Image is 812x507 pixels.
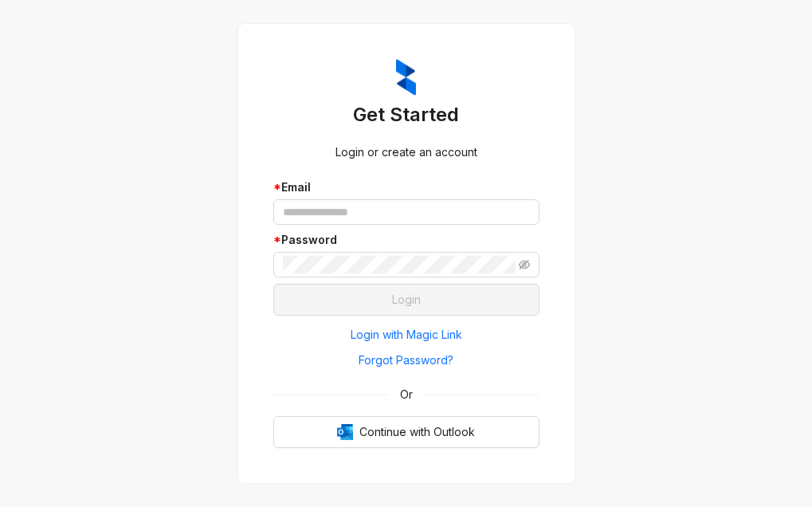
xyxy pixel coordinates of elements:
button: Login with Magic Link [273,322,539,348]
span: Continue with Outlook [359,423,475,441]
h3: Get Started [273,102,539,128]
span: Forgot Password? [359,352,453,369]
button: Forgot Password? [273,348,539,373]
span: eye-invisible [519,259,530,270]
span: Login with Magic Link [351,326,462,344]
div: Email [273,179,539,196]
img: Outlook [337,424,353,440]
div: Password [273,231,539,249]
span: Or [389,386,424,403]
button: OutlookContinue with Outlook [273,416,539,448]
img: ZumaIcon [396,59,416,96]
div: Login or create an account [273,143,539,161]
button: Login [273,284,539,316]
